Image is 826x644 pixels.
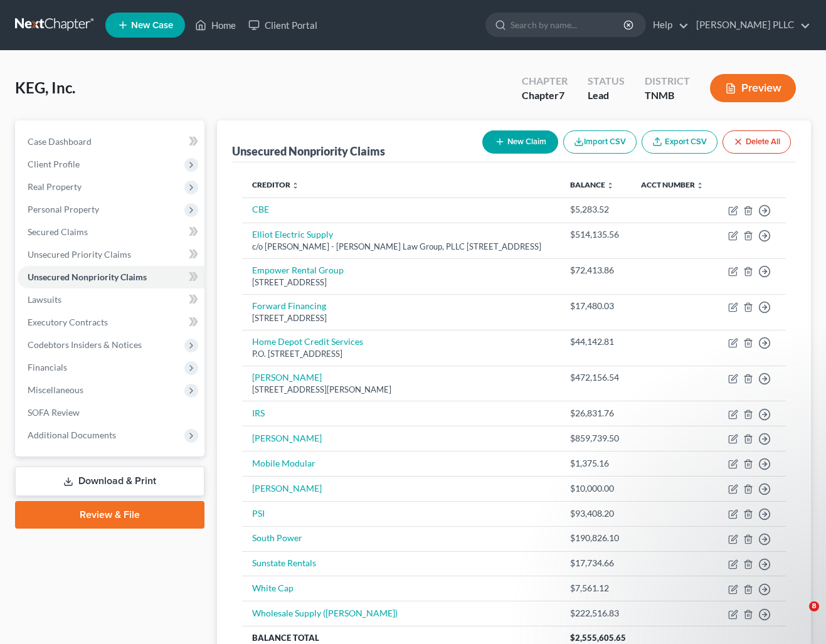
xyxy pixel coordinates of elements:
[28,136,92,147] span: Case Dashboard
[28,204,99,214] span: Personal Property
[570,482,621,495] div: $10,000.00
[252,300,326,311] a: Forward Financing
[252,229,333,240] a: Elliot Electric Supply
[588,74,625,88] div: Status
[28,272,147,282] span: Unsecured Nonpriority Claims
[570,557,621,569] div: $17,734.66
[18,288,204,311] a: Lawsuits
[252,204,269,214] a: CBE
[28,249,131,260] span: Unsecured Priority Claims
[570,457,621,470] div: $1,375.16
[28,407,80,418] span: SOFA Review
[252,483,322,494] a: [PERSON_NAME]
[131,21,173,30] span: New Case
[606,182,614,189] i: unfold_more
[690,14,810,36] a: [PERSON_NAME] PLLC
[28,339,142,350] span: Codebtors Insiders & Notices
[570,432,621,445] div: $859,739.50
[696,182,704,189] i: unfold_more
[28,362,67,372] span: Financials
[783,601,813,631] iframe: Intercom live chat
[570,300,621,312] div: $17,480.03
[710,74,796,102] button: Preview
[18,130,204,153] a: Case Dashboard
[232,144,385,159] div: Unsecured Nonpriority Claims
[28,430,116,440] span: Additional Documents
[28,384,83,395] span: Miscellaneous
[252,384,550,396] div: [STREET_ADDRESS][PERSON_NAME]
[252,557,316,568] a: Sunstate Rentals
[15,501,204,529] a: Review & File
[252,277,550,288] div: [STREET_ADDRESS]
[647,14,689,36] a: Help
[563,130,637,154] button: Import CSV
[588,88,625,103] div: Lead
[15,467,204,496] a: Download & Print
[482,130,558,154] button: New Claim
[252,583,294,593] a: White Cap
[292,182,299,189] i: unfold_more
[18,266,204,288] a: Unsecured Nonpriority Claims
[645,88,690,103] div: TNMB
[809,601,819,611] span: 8
[252,312,550,324] div: [STREET_ADDRESS]
[252,241,550,253] div: c/o [PERSON_NAME] - [PERSON_NAME] Law Group, PLLC [STREET_ADDRESS]
[511,13,625,36] input: Search by name...
[570,507,621,520] div: $93,408.20
[28,181,82,192] span: Real Property
[28,159,80,169] span: Client Profile
[18,221,204,243] a: Secured Claims
[570,228,621,241] div: $514,135.56
[570,607,621,620] div: $222,516.83
[28,294,61,305] span: Lawsuits
[522,74,568,88] div: Chapter
[570,532,621,544] div: $190,826.10
[252,180,299,189] a: Creditor unfold_more
[645,74,690,88] div: District
[570,203,621,216] div: $5,283.52
[642,130,717,154] a: Export CSV
[252,348,550,360] div: P.O. [STREET_ADDRESS]
[723,130,791,154] button: Delete All
[570,407,621,420] div: $26,831.76
[570,264,621,277] div: $72,413.86
[559,89,564,101] span: 7
[242,14,324,36] a: Client Portal
[522,88,568,103] div: Chapter
[18,401,204,424] a: SOFA Review
[570,335,621,348] div: $44,142.81
[252,336,363,347] a: Home Depot Credit Services
[570,582,621,594] div: $7,561.12
[18,311,204,334] a: Executory Contracts
[570,180,614,189] a: Balance unfold_more
[28,317,108,327] span: Executory Contracts
[252,532,302,543] a: South Power
[15,78,75,97] span: KEG, Inc.
[28,226,88,237] span: Secured Claims
[641,180,704,189] a: Acct Number unfold_more
[252,433,322,443] a: [PERSON_NAME]
[252,372,322,383] a: [PERSON_NAME]
[18,243,204,266] a: Unsecured Priority Claims
[252,608,398,618] a: Wholesale Supply ([PERSON_NAME])
[252,408,265,418] a: IRS
[252,458,315,468] a: Mobile Modular
[252,508,265,519] a: PSI
[189,14,242,36] a: Home
[252,265,344,275] a: Empower Rental Group
[570,633,626,643] span: $2,555,605.65
[570,371,621,384] div: $472,156.54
